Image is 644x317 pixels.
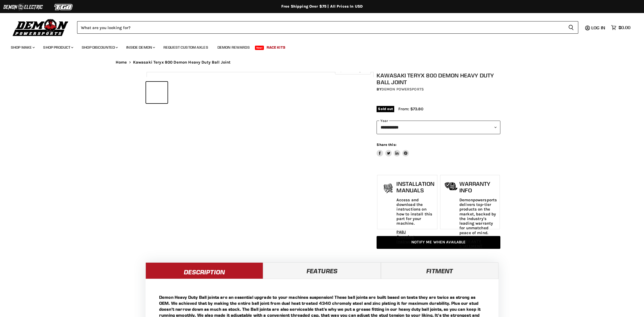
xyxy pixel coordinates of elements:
[43,2,84,12] img: TGB Logo 2
[105,4,539,9] div: Free Shipping Over $75 | All Prices In USD
[7,40,629,53] ul: Main menu
[7,42,38,53] a: Shop Make
[396,198,434,226] p: Access and download the instructions on how to install this part for your machine.
[78,42,121,53] a: Shop Discounted
[338,68,368,73] span: Click to expand
[159,42,212,53] a: Request Custom Axles
[398,106,423,111] span: From: $73.80
[11,18,70,37] img: Demon Powersports
[105,60,539,65] nav: Breadcrumbs
[396,181,434,193] h1: Installation Manuals
[116,60,127,65] a: Home
[444,182,458,190] img: warranty-icon.png
[377,86,500,92] div: by
[146,82,168,103] button: IMAGE thumbnail
[255,46,264,50] span: New!
[377,121,500,134] select: year
[564,21,578,34] button: Search
[377,142,409,157] aside: Share this:
[133,60,231,65] span: Kawasaki Teryx 800 Demon Heavy Duty Ball Joint
[589,25,608,30] a: Log in
[122,42,158,53] a: Inside Demon
[263,42,289,53] a: Race Kits
[591,25,605,30] span: Log in
[381,87,424,92] a: Demon Powersports
[39,42,77,53] a: Shop Product
[608,24,633,32] a: $0.00
[3,2,43,12] img: Demon Electric Logo 2
[146,262,263,279] a: Description
[77,21,564,34] input: Search
[377,236,500,249] a: Notify Me When Available
[377,143,396,147] span: Share this:
[459,239,482,249] a: WARRANTY STATEMENT
[459,181,497,193] h1: Warranty Info
[377,72,500,86] h1: Kawasaki Teryx 800 Demon Heavy Duty Ball Joint
[381,262,498,279] a: Fitment
[77,21,578,34] form: Product
[213,42,254,53] a: Demon Rewards
[459,198,497,235] p: Demonpowersports delivers top-tier products on the market, backed by the industry's leading warra...
[377,106,394,112] span: Sold out
[263,262,381,279] a: Features
[396,230,421,244] a: PABJ Greasing Instructions
[618,25,630,30] span: $0.00
[381,182,395,196] img: install_manual-icon.png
